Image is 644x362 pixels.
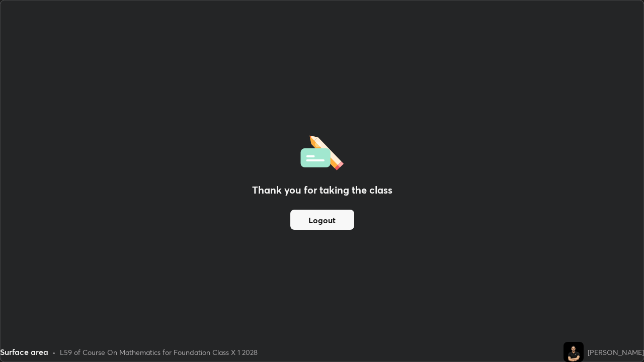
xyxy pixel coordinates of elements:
div: [PERSON_NAME] [588,347,644,357]
button: Logout [290,210,354,230]
img: offlineFeedback.1438e8b3.svg [300,132,344,170]
h2: Thank you for taking the class [252,183,392,198]
div: L59 of Course On Mathematics for Foundation Class X 1 2028 [60,347,258,357]
div: • [52,347,56,357]
img: ab0740807ae34c7c8029332c0967adf3.jpg [563,342,584,362]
